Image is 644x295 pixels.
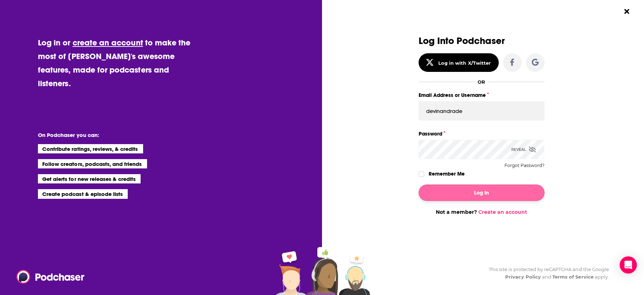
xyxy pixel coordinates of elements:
h3: Log Into Podchaser [419,36,545,46]
img: Podchaser - Follow, Share and Rate Podcasts [16,270,85,284]
a: Podchaser - Follow, Share and Rate Podcasts [16,270,79,284]
div: OR [478,79,485,85]
div: Log in with X/Twitter [438,60,491,66]
button: Close Button [620,5,634,18]
button: Log in with X/Twitter [419,53,499,72]
a: Create an account [478,209,527,215]
button: Forgot Password? [504,163,545,168]
label: Email Address or Username [419,90,545,100]
li: Follow creators, podcasts, and friends [38,159,147,168]
a: create an account [73,38,143,48]
label: Password [419,129,545,138]
li: Get alerts for new releases & credits [38,174,141,183]
div: Not a member? [419,209,545,215]
a: Terms of Service [552,274,594,280]
div: Reveal [511,140,536,159]
li: Contribute ratings, reviews, & credits [38,144,143,153]
li: Create podcast & episode lists [38,189,128,198]
input: Email Address or Username [419,101,545,121]
button: Log In [419,185,545,201]
li: On Podchaser you can: [38,132,181,138]
label: Remember Me [429,169,465,178]
a: Privacy Policy [505,274,541,280]
div: Open Intercom Messenger [620,256,637,274]
div: This site is protected by reCAPTCHA and the Google and apply. [483,266,609,281]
